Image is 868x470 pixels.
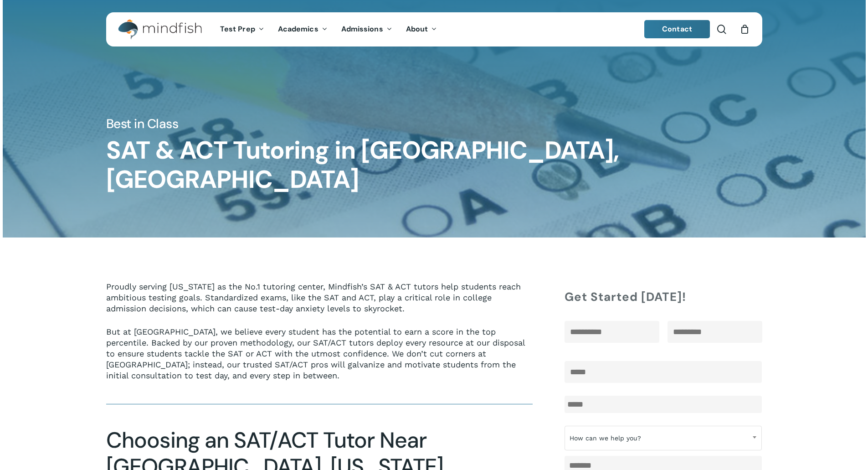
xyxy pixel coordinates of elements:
[565,429,761,448] span: How can we help you?
[662,24,692,34] span: Contact
[106,326,533,381] p: But at [GEOGRAPHIC_DATA], we believe every student has the potential to earn a score in the top p...
[565,289,762,305] h4: Get Started [DATE]!
[406,24,428,34] span: About
[106,136,762,194] h1: SAT & ACT Tutoring in [GEOGRAPHIC_DATA], [GEOGRAPHIC_DATA]
[106,281,533,326] p: Proudly serving [US_STATE] as the No.1 tutoring center, Mindfish’s SAT & ACT tutors help students...
[341,24,383,34] span: Admissions
[220,24,255,34] span: Test Prep
[213,12,444,46] nav: Main Menu
[565,426,762,450] span: How can we help you?
[740,24,750,34] a: Cart
[644,20,710,38] a: Contact
[278,24,318,34] span: Academics
[334,26,399,33] a: Admissions
[106,116,762,132] h4: Best in Class
[106,12,762,46] header: Main Menu
[271,26,334,33] a: Academics
[213,26,271,33] a: Test Prep
[399,26,444,33] a: About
